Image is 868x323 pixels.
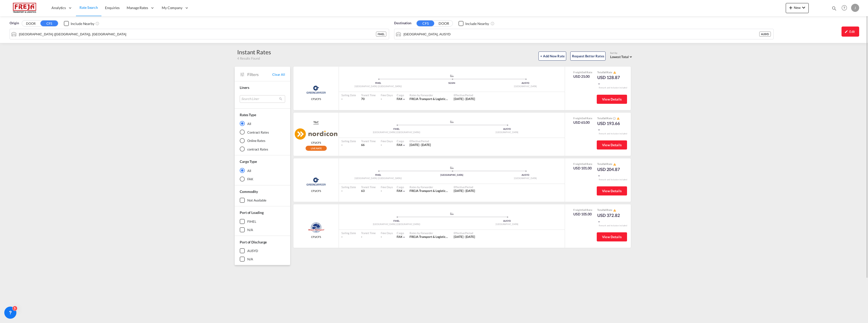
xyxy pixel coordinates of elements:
md-icon: icon-alert [613,71,616,74]
md-radio-button: Contract Rates [240,130,285,135]
div: N/A [247,228,253,232]
button: icon-alert [613,70,616,74]
button: View Details [597,232,627,241]
span: Port of Discharge [240,240,267,244]
div: Cargo [397,93,406,97]
span: Sell [603,162,607,165]
div: USD 105.00 [573,212,592,217]
div: FIHEL [341,82,415,85]
div: Effective Period [410,139,431,143]
img: Greencarrier Consolidators [305,83,327,96]
div: [GEOGRAPHIC_DATA] ([GEOGRAPHIC_DATA]) [341,177,415,180]
span: Port of Loading [240,210,264,215]
span: CFS/CFS [311,189,321,193]
div: Freight Rate [573,70,592,74]
div: N/A [247,257,253,261]
div: AUSYD [452,128,562,131]
div: Effective Period [454,93,475,97]
div: Remark and Inclusion included [595,224,631,227]
div: USD 204.87 [597,166,622,179]
div: Cargo Type [240,159,257,164]
span: Lowest Total [610,55,629,59]
span: [DATE] - [DATE] [454,97,475,101]
md-icon: icon-alert [617,117,620,120]
div: FIHEL [341,219,452,223]
md-icon: icon-alert [613,163,616,166]
div: not available [247,198,266,203]
span: Sell [603,71,607,74]
span: Clear All [272,72,285,77]
span: [DATE] - [DATE] [410,143,431,147]
div: Cargo [397,231,406,235]
md-checkbox: Checkbox No Ink [64,21,94,26]
div: Freight Rate [573,162,592,166]
div: 66 [361,143,376,147]
span: Destination [394,21,411,26]
div: Total Rate [597,208,622,212]
div: USD 25.00 [573,74,592,79]
md-icon: assets/icons/custom/ship-fill.svg [449,212,455,215]
div: Free Days [381,93,393,97]
span: 4 Results Found [237,56,260,61]
button: View Details [597,140,627,150]
div: Freight Rate [573,116,592,120]
div: Total Rate [597,116,622,120]
img: Nordicon [295,128,337,140]
button: CFS [417,20,434,26]
div: icon-magnify [831,6,837,13]
md-checkbox: AUSYD [240,248,285,253]
div: icon-pencilEdit [842,27,859,37]
div: 63 [361,189,376,193]
span: Enquiries [105,6,120,10]
span: Filters [247,72,272,77]
span: CFS/CFS [311,235,321,239]
div: Rollable available [306,146,327,151]
div: Free Days [381,231,393,235]
md-icon: Unchecked: Ignores neighbouring ports when fetching rates.Checked : Includes neighbouring ports w... [95,21,99,26]
img: Greencarrier Consolidators [305,175,327,188]
md-icon: icon-chevron-down [402,143,406,147]
div: Include Nearby [465,21,489,26]
div: FIHEL [376,32,387,37]
md-icon: icon-chevron-down [402,235,406,239]
button: icon-alert [616,116,620,120]
div: - [381,97,382,101]
md-checkbox: N/A [240,227,285,232]
md-input-container: Sydney, AUSYD [394,29,773,39]
div: - [341,143,356,147]
div: [GEOGRAPHIC_DATA] [452,131,562,134]
div: Sailing Date [341,139,356,143]
div: Rates by Forwarder [410,231,449,235]
div: 15 Sep 2025 - 30 Sep 2025 [454,235,475,239]
div: [GEOGRAPHIC_DATA] [415,173,489,177]
div: Instant Rates [237,48,271,56]
span: Commodity [240,189,258,194]
span: [DATE] - [DATE] [454,189,475,193]
md-icon: icon-chevron-down [801,5,807,11]
div: FREJA Transport & Logistics Holding A/S [410,97,449,101]
div: - [361,235,376,239]
md-icon: assets/icons/custom/ship-fill.svg [449,166,455,169]
div: 01 Sep 2025 - 30 Sep 2025 [454,189,475,193]
div: USD 372.82 [597,212,622,225]
div: [GEOGRAPHIC_DATA] ([GEOGRAPHIC_DATA]) [341,223,452,226]
div: [GEOGRAPHIC_DATA] [489,177,562,180]
span: Sell [582,162,586,165]
span: Sell [603,208,607,211]
span: Origin [10,21,19,26]
span: View Details [602,97,622,101]
md-icon: icon-chevron-down [597,82,601,86]
span: New [788,6,807,10]
button: icon-alert [613,162,616,166]
md-icon: icon-pencil [845,30,848,33]
div: Free Days [381,185,393,189]
div: AUSYD [759,32,771,37]
div: Sort by [610,52,633,55]
span: FAK [397,143,402,147]
button: DOOR [435,21,453,27]
div: Include Nearby [71,21,94,26]
span: Sell [603,117,607,120]
md-radio-button: FAK [240,177,285,182]
div: - [341,235,356,239]
div: AUSYD [452,219,562,223]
